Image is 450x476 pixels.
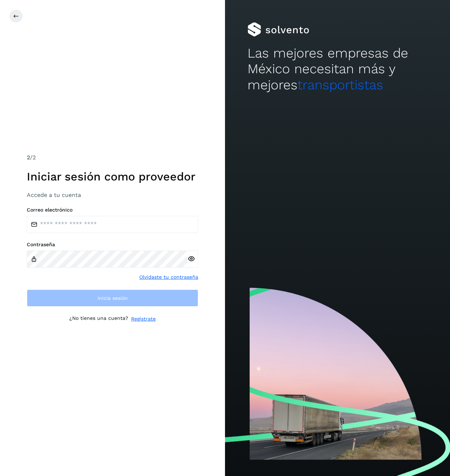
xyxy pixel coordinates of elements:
button: Inicia sesión [27,289,198,307]
span: 2 [27,154,30,161]
span: Inicia sesión [97,296,128,301]
h1: Iniciar sesión como proveedor [27,170,198,183]
h3: Accede a tu cuenta [27,192,198,198]
label: Contraseña [27,242,198,248]
h2: Las mejores empresas de México necesitan más y mejores [247,45,427,93]
p: ¿No tienes una cuenta? [69,315,128,323]
div: /2 [27,153,198,162]
label: Correo electrónico [27,207,198,213]
a: Regístrate [131,315,156,323]
a: Olvidaste tu contraseña [139,273,198,281]
span: transportistas [297,77,383,93]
